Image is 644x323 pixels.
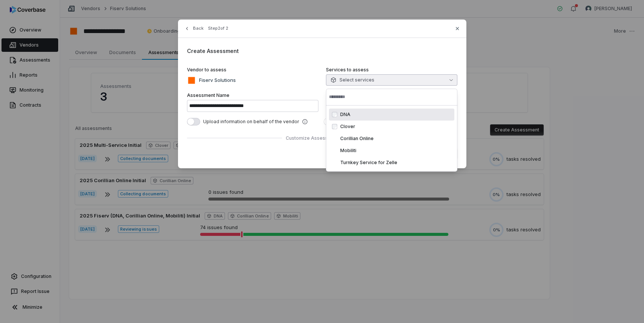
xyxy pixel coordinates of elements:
[286,135,350,141] span: Customize Assessment Plan
[340,136,374,142] span: Corillian Online
[326,106,457,172] div: Suggestions
[203,119,299,125] span: Upload information on behalf of the vendor
[330,77,374,83] span: Select services
[187,48,239,54] span: Create Assessment
[340,160,397,166] span: Turnkey Service for Zelle
[208,26,228,31] span: Step 2 of 2
[196,77,236,84] p: Fiserv Solutions
[326,67,457,73] label: Services to assess
[340,124,355,130] span: Clover
[187,92,318,98] label: Assessment Name
[182,22,206,35] button: Back
[340,148,356,154] span: Mobiliti
[340,112,350,118] span: DNA
[187,67,226,73] span: Vendor to assess
[286,135,359,141] button: Customize Assessment Plan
